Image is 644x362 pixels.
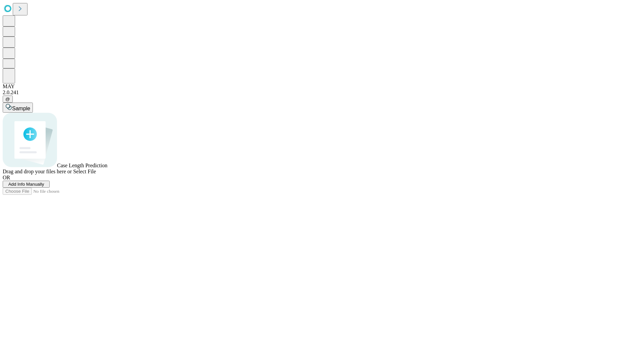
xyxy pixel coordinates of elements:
button: @ [3,96,13,103]
span: Add Info Manually [8,182,44,187]
div: 2.0.241 [3,89,641,96]
span: Sample [12,106,30,111]
button: Add Info Manually [3,181,50,188]
span: OR [3,175,10,180]
span: Case Length Prediction [57,163,107,168]
button: Sample [3,103,33,113]
span: Drag and drop your files here or [3,169,72,174]
span: @ [5,97,10,102]
div: MAY [3,83,641,89]
span: Select File [73,169,96,174]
